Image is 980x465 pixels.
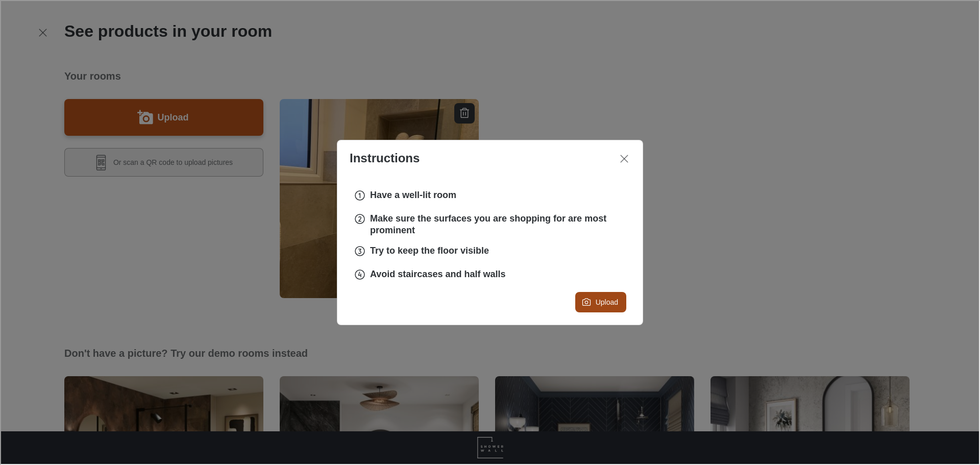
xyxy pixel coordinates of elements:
[369,188,455,204] h6: Have a well-lit room
[574,291,625,311] button: Upload a picture of your room
[369,267,504,283] h6: Avoid staircases and half walls
[369,244,488,259] h6: Try to keep the floor visible
[369,212,625,236] h6: Make sure the surfaces you are shopping for are most prominent
[349,150,419,165] label: Instructions
[613,148,633,168] button: Close dialog
[595,297,617,307] label: Upload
